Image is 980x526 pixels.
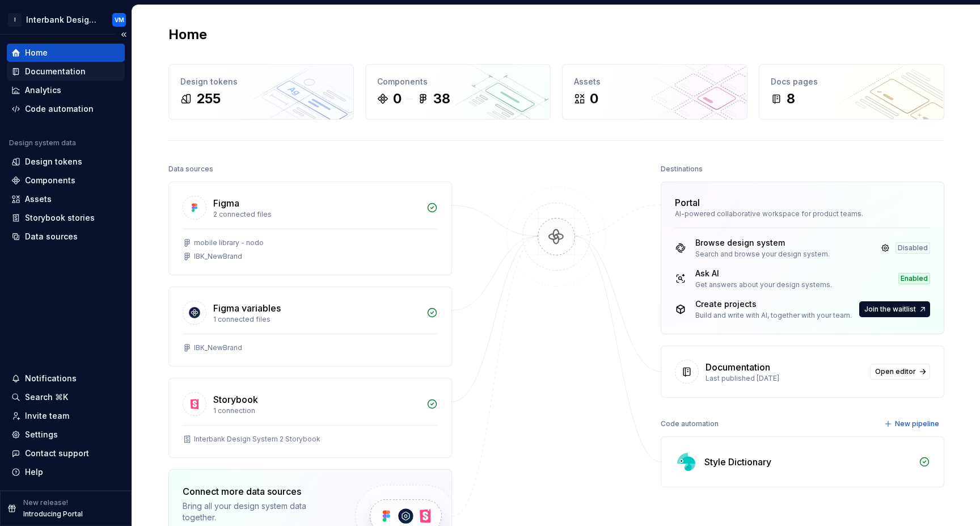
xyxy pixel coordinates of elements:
[213,406,420,415] div: 1 connection
[2,7,129,32] button: IInterbank Design System 2VM
[870,364,930,380] a: Open editor
[7,190,125,208] a: Assets
[377,76,539,87] div: Components
[213,393,258,406] div: Storybook
[661,416,719,432] div: Code automation
[168,378,452,458] a: Storybook1 connectionInterbank Design System 2 Storybook
[25,66,86,77] div: Documentation
[7,463,125,481] button: Help
[895,419,939,428] span: New pipeline
[7,171,125,190] a: Components
[25,103,94,115] div: Code automation
[25,392,68,403] div: Search ⌘K
[116,27,132,43] button: Collapse sidebar
[7,100,125,118] a: Code automation
[213,301,281,315] div: Figma variables
[7,153,125,171] a: Design tokens
[695,298,852,310] div: Create projects
[7,228,125,246] a: Data sources
[25,373,77,384] div: Notifications
[759,64,944,120] a: Docs pages8
[194,238,264,247] div: mobile library - nodo
[25,429,58,440] div: Settings
[7,388,125,406] button: Search ⌘K
[771,76,932,87] div: Docs pages
[7,444,125,462] button: Contact support
[25,212,95,224] div: Storybook stories
[183,500,336,523] div: Bring all your design system data together.
[168,161,213,177] div: Data sources
[25,47,48,58] div: Home
[704,455,771,469] div: Style Dictionary
[168,64,354,120] a: Design tokens255
[393,90,402,108] div: 0
[194,435,320,444] div: Interbank Design System 2 Storybook
[875,367,916,376] span: Open editor
[675,196,700,209] div: Portal
[7,369,125,388] button: Notifications
[180,76,342,87] div: Design tokens
[864,305,916,314] span: Join the waitlist
[7,426,125,444] a: Settings
[661,161,703,177] div: Destinations
[590,90,598,108] div: 0
[194,252,242,261] div: IBK_NewBrand
[898,273,930,284] div: Enabled
[9,138,76,148] div: Design system data
[168,287,452,367] a: Figma variables1 connected filesIBK_NewBrand
[25,448,89,459] div: Contact support
[25,156,82,167] div: Design tokens
[23,510,83,519] p: Introducing Portal
[25,85,61,96] div: Analytics
[213,210,420,219] div: 2 connected files
[115,15,124,24] div: VM
[7,81,125,99] a: Analytics
[881,416,944,432] button: New pipeline
[695,237,830,249] div: Browse design system
[25,410,69,422] div: Invite team
[562,64,747,120] a: Assets0
[168,182,452,275] a: Figma2 connected filesmobile library - nodoIBK_NewBrand
[433,90,450,108] div: 38
[7,407,125,425] a: Invite team
[7,62,125,81] a: Documentation
[695,280,832,289] div: Get answers about your design systems.
[213,196,239,210] div: Figma
[695,250,830,259] div: Search and browse your design system.
[25,193,52,205] div: Assets
[26,14,99,26] div: Interbank Design System 2
[196,90,221,108] div: 255
[787,90,795,108] div: 8
[7,44,125,62] a: Home
[8,13,22,27] div: I
[25,231,78,242] div: Data sources
[25,175,75,186] div: Components
[695,311,852,320] div: Build and write with AI, together with your team.
[7,209,125,227] a: Storybook stories
[183,485,336,498] div: Connect more data sources
[859,301,930,317] a: Join the waitlist
[25,466,43,478] div: Help
[574,76,736,87] div: Assets
[194,343,242,352] div: IBK_NewBrand
[23,498,68,507] p: New release!
[695,268,832,279] div: Ask AI
[168,26,207,44] h2: Home
[895,242,930,254] div: Disabled
[365,64,551,120] a: Components038
[675,209,930,218] div: AI-powered collaborative workspace for product teams.
[213,315,420,324] div: 1 connected files
[706,360,770,374] div: Documentation
[706,374,863,383] div: Last published [DATE]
